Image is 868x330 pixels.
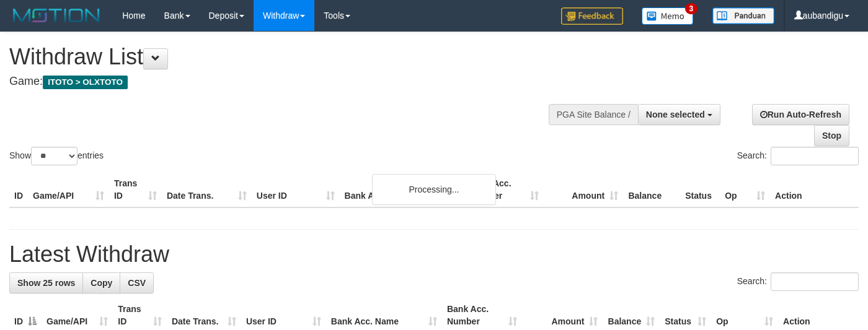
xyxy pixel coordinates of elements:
img: Button%20Memo.svg [642,7,694,25]
button: None selected [638,104,720,125]
a: CSV [120,272,154,293]
th: Date Trans. [162,172,252,207]
th: Status [680,172,720,207]
th: Amount [544,172,623,207]
a: Copy [82,272,120,293]
a: Stop [814,125,849,146]
th: ID [9,172,28,207]
img: Feedback.jpg [561,7,623,25]
th: User ID [252,172,340,207]
th: Bank Acc. Name [340,172,465,207]
label: Show entries [9,147,104,165]
input: Search: [771,147,859,165]
div: Processing... [372,174,496,205]
a: Run Auto-Refresh [752,104,849,125]
th: Game/API [28,172,109,207]
label: Search: [737,272,859,291]
span: None selected [646,110,705,119]
th: Bank Acc. Number [464,172,544,207]
span: ITOTO > OLXTOTO [43,76,128,89]
span: 3 [685,3,698,14]
input: Search: [771,272,859,291]
div: PGA Site Balance / [549,104,638,125]
span: Copy [91,278,112,288]
img: MOTION_logo.png [9,6,104,25]
span: CSV [128,278,146,288]
select: Showentries [31,147,77,165]
th: Op [720,172,770,207]
label: Search: [737,147,859,165]
h1: Withdraw List [9,45,566,69]
h1: Latest Withdraw [9,242,859,267]
span: Show 25 rows [17,278,75,288]
img: panduan.png [712,7,774,24]
th: Trans ID [109,172,162,207]
th: Action [770,172,859,207]
th: Balance [623,172,680,207]
a: Show 25 rows [9,272,83,293]
h4: Game: [9,76,566,88]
